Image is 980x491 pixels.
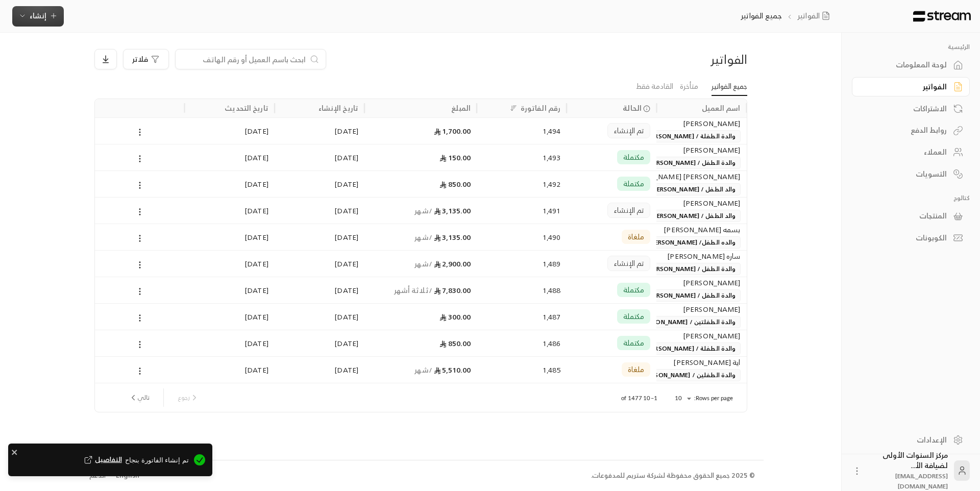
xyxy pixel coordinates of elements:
[865,60,947,70] div: لوحة المعلومات
[663,277,740,288] div: [PERSON_NAME]
[852,430,970,450] a: الإعدادات
[635,316,741,328] span: والدة الطفلتين / [PERSON_NAME]
[371,357,471,383] div: 5,510.00
[483,144,560,170] div: 1,493
[371,330,471,356] div: 850.00
[623,285,645,295] span: مكتملة
[865,169,947,179] div: التسويات
[587,369,740,381] span: والدة الطفلين / [PERSON_NAME] [PERSON_NAME]
[281,171,358,197] div: [DATE]
[646,210,740,222] span: والد الطفل / [PERSON_NAME]
[643,263,740,275] span: والدة الطفل / [PERSON_NAME]
[483,304,560,330] div: 1,487
[483,118,560,144] div: 1,494
[123,49,169,69] button: فلاتر
[483,224,560,250] div: 1,490
[191,330,268,356] div: [DATE]
[414,363,432,376] span: / شهر
[394,284,432,297] span: / ثلاثة أشهر
[12,6,64,27] button: إنشاء
[852,55,970,75] a: لوحة المعلومات
[507,102,520,114] button: Sort
[371,251,471,277] div: 2,900.00
[865,125,947,135] div: روابط الدفع
[371,224,471,250] div: 3,135.00
[614,258,644,268] span: تم الإنشاء
[483,330,560,356] div: 1,486
[852,228,970,248] a: الكوبونات
[614,205,644,215] span: تم الإنشاء
[663,198,740,209] div: [PERSON_NAME]
[852,142,970,162] a: العملاء
[281,304,358,330] div: [DATE]
[30,9,46,22] span: إنشاء
[852,120,970,140] a: روابط الدفع
[371,118,471,144] div: 1,700.00
[281,330,358,356] div: [DATE]
[225,102,268,114] div: تاريخ التحديث
[643,157,740,169] span: والدة الطفل / [PERSON_NAME]
[865,233,947,243] div: الكوبونات
[591,51,747,67] div: الفواتير
[281,251,358,277] div: [DATE]
[741,10,834,21] nav: breadcrumb
[641,130,740,142] span: والدة الطفلة / [PERSON_NAME]
[623,103,642,113] span: الحالة
[281,357,358,383] div: [DATE]
[623,311,645,322] span: مكتملة
[636,78,673,95] a: القادمة فقط
[483,171,560,197] div: 1,492
[865,211,947,221] div: المنتجات
[646,183,740,195] span: والد الطفل / [PERSON_NAME]
[694,394,733,402] p: Rows per page:
[865,435,947,445] div: الإعدادات
[852,43,970,51] p: الرئيسية
[191,118,268,144] div: [DATE]
[414,231,432,243] span: / شهر
[191,171,268,197] div: [DATE]
[11,447,18,457] button: close
[191,304,268,330] div: [DATE]
[663,144,740,156] div: [PERSON_NAME]
[82,455,122,465] button: التفاصيل
[623,152,645,162] span: مكتملة
[670,392,694,405] div: 10
[680,78,698,95] a: متأخرة
[191,144,268,170] div: [DATE]
[318,102,358,114] div: تاريخ الإنشاء
[865,104,947,114] div: الاشتراكات
[483,357,560,383] div: 1,485
[852,194,970,202] p: كتالوج
[623,338,645,348] span: مكتملة
[281,144,358,170] div: [DATE]
[663,357,740,368] div: اية [PERSON_NAME]
[712,78,747,96] a: جميع الفواتير
[623,179,645,189] span: مكتملة
[797,10,834,21] a: الفواتير
[663,171,740,182] div: [PERSON_NAME] [PERSON_NAME]
[281,198,358,224] div: [DATE]
[702,102,740,114] div: اسم العميل
[281,224,358,250] div: [DATE]
[614,126,644,136] span: تم الإنشاء
[663,118,740,129] div: [PERSON_NAME]
[852,164,970,184] a: التسويات
[865,147,947,157] div: العملاء
[414,257,432,270] span: / شهر
[852,99,970,118] a: الاشتراكات
[414,204,432,217] span: / شهر
[371,304,471,330] div: 300.00
[483,251,560,277] div: 1,489
[865,82,947,92] div: الفواتير
[281,118,358,144] div: [DATE]
[641,342,740,355] span: والدة الطفلة / [PERSON_NAME]
[15,455,189,467] span: تم إنشاء الفاتورة بنجاح
[663,330,740,341] div: [PERSON_NAME]
[451,102,471,114] div: المبلغ
[852,77,970,97] a: الفواتير
[132,56,148,63] span: فلاتر
[663,251,740,262] div: ساره [PERSON_NAME]
[371,144,471,170] div: 150.00
[371,171,471,197] div: 850.00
